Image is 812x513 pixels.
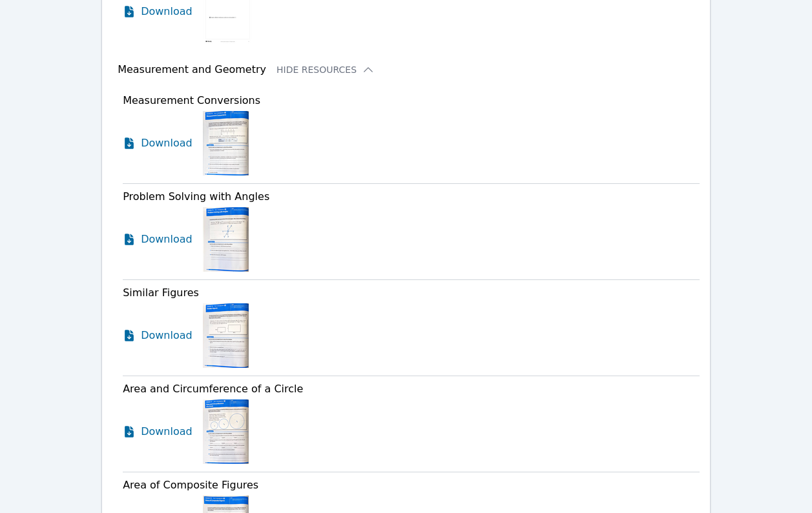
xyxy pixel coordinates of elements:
[123,111,193,176] a: Download
[123,399,193,464] a: Download
[123,207,193,272] a: Download
[123,287,199,299] span: Similar Figures
[141,136,193,151] span: Download
[141,424,193,439] span: Download
[203,207,249,272] img: Problem Solving with Angles
[123,479,258,491] span: Area of Composite Figures
[123,303,193,368] a: Download
[141,232,193,247] span: Download
[141,328,193,343] span: Download
[123,190,269,203] span: Problem Solving with Angles
[203,303,249,368] img: Similar Figures
[118,62,266,77] h3: Measurement and Geometry
[276,63,375,76] button: Hide Resources
[123,94,260,106] span: Measurement Conversions
[141,4,193,19] span: Download
[123,383,303,395] span: Area and Circumference of a Circle
[203,111,249,176] img: Measurement Conversions
[203,399,249,464] img: Area and Circumference of a Circle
